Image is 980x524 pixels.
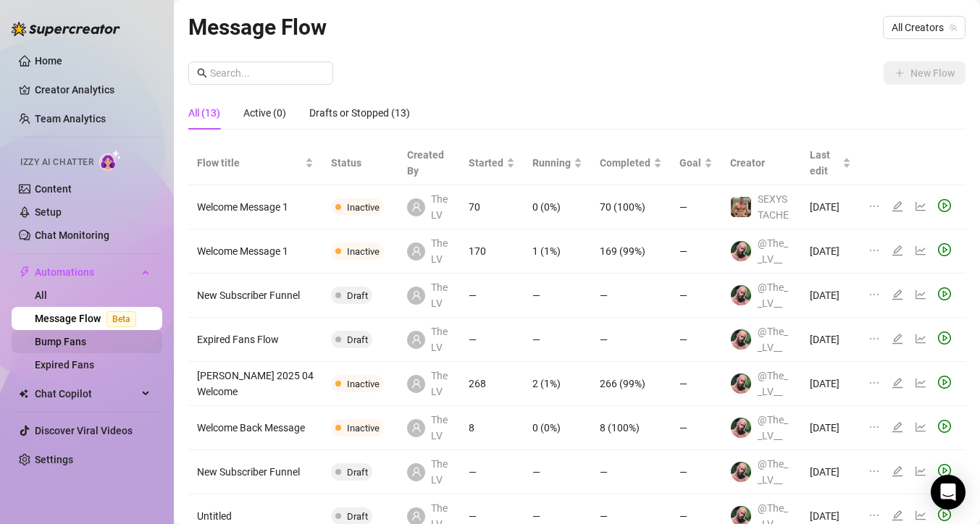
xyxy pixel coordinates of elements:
[411,246,422,256] span: user
[411,379,422,389] span: user
[398,141,460,185] th: Created By
[35,313,142,324] a: Message FlowBeta
[197,155,302,171] span: Flow title
[600,155,650,171] span: Completed
[524,229,591,274] td: 1 (1%)
[411,290,422,300] span: user
[915,510,926,521] span: line-chart
[591,141,671,185] th: Completed
[460,229,524,274] td: 170
[868,333,880,345] span: ellipsis
[938,199,951,212] span: play-circle
[671,450,721,494] td: —
[35,78,151,101] a: Creator Analytics
[915,421,926,433] span: line-chart
[892,510,903,521] span: edit
[671,362,721,406] td: —
[347,511,368,522] span: Draft
[411,511,422,521] span: user
[460,450,524,494] td: —
[35,229,109,241] a: Chat Monitoring
[731,462,751,482] img: @The__LV__
[915,245,926,256] span: line-chart
[35,336,86,347] a: Bump Fans
[431,279,451,311] span: TheLV
[671,141,721,185] th: Goal
[210,65,324,81] input: Search...
[801,450,860,494] td: [DATE]
[460,318,524,362] td: —
[35,113,106,124] a: Team Analytics
[99,150,122,171] img: AI Chatter
[671,229,721,274] td: —
[347,423,380,434] span: Inactive
[469,155,503,171] span: Started
[671,406,721,450] td: —
[671,274,721,318] td: —
[35,206,62,218] a: Setup
[188,105,220,121] div: All (13)
[188,141,322,185] th: Flow title
[892,245,903,256] span: edit
[801,141,860,185] th: Last edit
[938,331,951,345] span: play-circle
[868,289,880,300] span: ellipsis
[801,229,860,274] td: [DATE]
[188,229,322,274] td: Welcome Message 1
[188,450,322,494] td: New Subscriber Funnel
[671,185,721,229] td: —
[731,197,751,217] img: SEXYSTACHE
[758,326,788,353] span: @The__LV__
[591,318,671,362] td: —
[524,450,591,494] td: —
[431,324,451,355] span: TheLV
[524,406,591,450] td: 0 (0%)
[19,266,30,278] span: thunderbolt
[35,55,62,67] a: Home
[188,274,322,318] td: New Subscriber Funnel
[892,465,903,477] span: edit
[347,290,368,301] span: Draft
[524,185,591,229] td: 0 (0%)
[347,467,368,478] span: Draft
[938,464,951,477] span: play-circle
[591,229,671,274] td: 169 (99%)
[524,362,591,406] td: 2 (1%)
[591,406,671,450] td: 8 (100%)
[810,147,839,179] span: Last edit
[591,274,671,318] td: —
[731,373,751,394] img: @The__LV__
[35,290,47,301] a: All
[106,311,136,327] span: Beta
[309,105,410,121] div: Drafts or Stopped (13)
[431,235,451,267] span: TheLV
[868,421,880,433] span: ellipsis
[197,68,207,78] span: search
[460,185,524,229] td: 70
[915,333,926,345] span: line-chart
[188,362,322,406] td: [PERSON_NAME] 2025 04 Welcome
[949,23,958,32] span: team
[892,289,903,300] span: edit
[731,418,751,438] img: @The__LV__
[892,421,903,433] span: edit
[431,456,451,488] span: TheLV
[188,10,327,44] article: Message Flow
[243,105,286,121] div: Active (0)
[591,362,671,406] td: 266 (99%)
[801,318,860,362] td: [DATE]
[524,141,591,185] th: Running
[868,510,880,521] span: ellipsis
[591,185,671,229] td: 70 (100%)
[892,200,903,212] span: edit
[431,412,451,444] span: TheLV
[35,359,94,371] a: Expired Fans
[431,191,451,223] span: TheLV
[35,454,73,465] a: Settings
[20,156,93,169] span: Izzy AI Chatter
[801,362,860,406] td: [DATE]
[758,458,788,486] span: @The__LV__
[347,379,380,389] span: Inactive
[460,406,524,450] td: 8
[915,200,926,212] span: line-chart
